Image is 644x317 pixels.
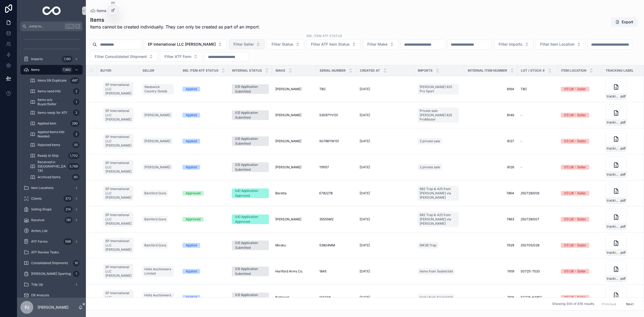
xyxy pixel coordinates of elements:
span: .pdf [620,224,625,229]
a: EP International LLC [PERSON_NAME] [103,212,134,227]
div: Applied [186,269,197,274]
a: [DATE] [360,113,411,117]
a: EP International LLC [PERSON_NAME] [103,263,136,280]
a: [DATE] [360,217,411,221]
a: 2 private sale [418,137,461,145]
a: [PERSON_NAME] 825 Pro Sport [418,83,461,96]
div: 03) Application Submitted [235,110,266,120]
span: [PERSON_NAME] [144,165,170,169]
a: 2 private sale [418,163,461,172]
a: 03) Application Submitted [232,241,269,250]
div: Applied [186,243,197,248]
span: EP International LLC [PERSON_NAME] [105,109,131,122]
a: 01) UK - Seller [561,113,599,118]
a: ATF Review Tasks [20,247,83,257]
a: 03) Application Submitted [232,136,269,146]
p: [DATE] [360,165,370,169]
div: Applied [186,165,197,170]
a: Holts Auctioneers Limited [142,266,174,277]
div: Approved [186,191,200,196]
span: [PERSON_NAME] [275,87,301,91]
a: 01) UK - Seller [561,217,599,222]
a: Applied [182,139,225,144]
span: Selling Shops [31,207,52,212]
div: Approved [186,217,200,222]
div: 487 [70,77,79,84]
span: Received in [GEOGRAPHIC_DATA] [38,160,66,173]
a: 682 Trap & 425 from [PERSON_NAME] via [PERSON_NAME] [418,211,461,228]
span: 35555MZ [319,217,334,221]
div: Applied [186,113,197,118]
span: Bamford Guns [144,243,166,247]
button: Select Button [536,39,586,49]
span: Items ready for ATF [38,111,67,115]
div: 01) UK - Seller [564,191,586,196]
span: Filter Imports [499,42,522,47]
span: 682 Trap & 425 from [PERSON_NAME] via [PERSON_NAME] [420,213,457,226]
span: Clients [31,196,42,201]
a: EP International LLC [PERSON_NAME] [103,160,134,175]
a: [DATE] [360,165,411,169]
span: .pdf [620,120,625,125]
a: Applied Item290 [27,119,83,128]
a: Wadswick Country Goods [142,84,174,94]
a: EP International LLC [PERSON_NAME] [103,82,134,97]
span: Filter Status [272,42,293,47]
span: [PERSON_NAME] [144,139,170,143]
div: 03) Application Submitted [235,136,266,146]
span: Filter Seller [233,42,254,47]
div: 2 [73,110,79,116]
span: 250729/006 [521,191,539,195]
span: 53804MM [319,243,335,247]
a: Bamford Guns [142,189,176,198]
span: Holts Auctioneers Limited [144,267,172,276]
a: MK38 Trap [418,242,438,249]
span: .pdf [620,198,625,203]
p: [DATE] [360,243,370,247]
div: 03) Application Submitted [235,267,266,276]
a: tracking_label.pdf [605,183,639,204]
a: Action_List [20,226,83,236]
a: Items w/o Buyer/Seller1 [27,97,83,107]
a: ATF Forms588 [20,237,83,246]
a: MK38 Trap [418,241,461,250]
a: Items ready for ATF2 [27,108,83,118]
div: 01) UK - Seller [564,139,586,144]
span: EP International LLC [PERSON_NAME] [105,265,131,278]
span: Applied Items Info Needed [38,130,71,139]
a: Items SN Duplicate487 [27,76,83,85]
p: [DATE] [360,87,370,91]
span: 7863 [467,217,514,221]
span: Bamford Guns [144,191,166,195]
a: 682 Trap & 425 from [PERSON_NAME] via [PERSON_NAME] [418,185,461,202]
div: 01) UK - Seller [564,87,586,92]
div: Applied [186,139,197,144]
a: Applied [182,113,225,118]
a: Items7,882 [20,65,83,75]
div: 60 [72,174,79,180]
a: 01) UK - Seller [561,165,599,170]
a: 01) UK - Seller [561,139,599,144]
div: 55 [72,142,79,148]
a: EP International LLC [PERSON_NAME] [103,186,134,201]
a: Bamford Guns [142,241,176,250]
span: Rejected Items [38,143,60,147]
a: 03) Application Submitted [232,162,269,172]
a: 250729/006 [521,191,554,195]
a: [PERSON_NAME] 825 Pro Sport [418,84,459,94]
a: EP International LLC [PERSON_NAME] [103,133,136,150]
span: TBC [521,87,527,91]
span: E78227B [319,191,333,195]
a: E78227B [319,191,353,195]
button: Select Button [90,52,158,62]
a: Imports1,190 [20,54,83,64]
a: Rejected Items55 [27,140,83,150]
span: 250729/007 [521,217,539,221]
div: 03) Application Submitted [235,162,266,172]
span: Hartford Arms Co. [275,269,303,274]
span: K [76,24,80,28]
button: Select Button [267,39,304,49]
span: .pdf [620,250,625,255]
span: tracking_label [607,198,620,203]
a: Item Locations [20,183,83,193]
